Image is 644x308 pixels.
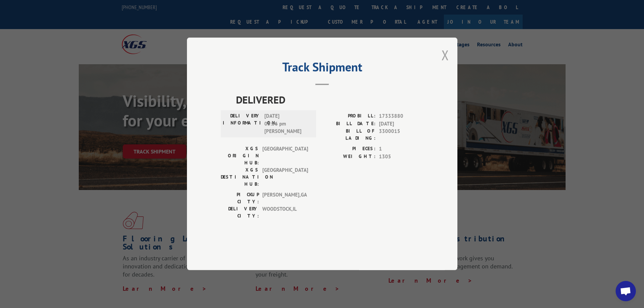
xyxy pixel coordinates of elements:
[322,145,376,153] label: PIECES:
[442,46,449,64] button: Close modal
[221,206,259,220] label: DELIVERY CITY:
[379,128,424,142] span: 3300015
[379,120,424,128] span: [DATE]
[221,62,424,75] h2: Track Shipment
[322,128,376,142] label: BILL OF LADING:
[264,113,310,136] span: [DATE] 05:56 pm [PERSON_NAME]
[221,145,259,167] label: XGS ORIGIN HUB:
[262,145,308,167] span: [GEOGRAPHIC_DATA]
[236,92,424,108] span: DELIVERED
[262,191,308,206] span: [PERSON_NAME] , GA
[616,281,636,301] div: Open chat
[379,153,424,161] span: 1305
[322,153,376,161] label: WEIGHT:
[379,145,424,153] span: 1
[223,113,261,136] label: DELIVERY INFORMATION:
[221,191,259,206] label: PICKUP CITY:
[379,113,424,120] span: 17333880
[322,113,376,120] label: PROBILL:
[322,120,376,128] label: BILL DATE:
[221,167,259,188] label: XGS DESTINATION HUB:
[262,206,308,220] span: WOODSTOCK , IL
[262,167,308,188] span: [GEOGRAPHIC_DATA]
